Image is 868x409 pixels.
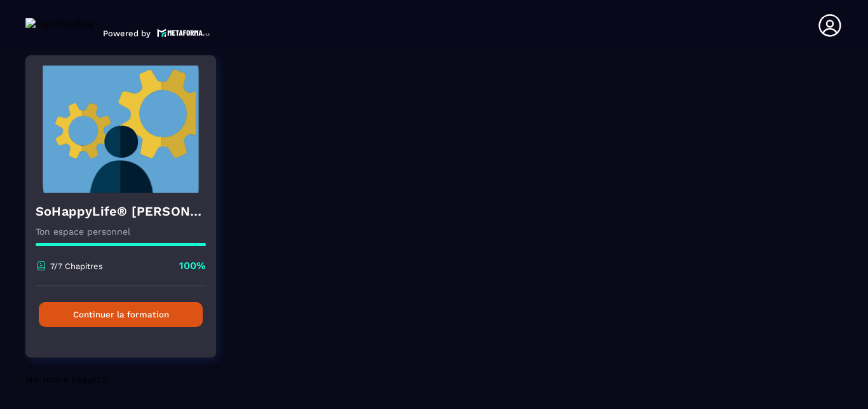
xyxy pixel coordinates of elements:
[36,202,206,220] h4: SoHappyLife® [PERSON_NAME]
[36,66,206,193] img: formation-background
[103,29,151,38] p: Powered by
[25,18,93,38] img: logo-branding
[179,259,206,273] p: 100%
[157,27,210,38] img: logo
[36,226,206,237] p: Ton espace personnel
[39,302,203,327] button: Continuer la formation
[25,55,232,373] a: formation-backgroundSoHappyLife® [PERSON_NAME]Ton espace personnel7/7 Chapitres100%Continuer la f...
[50,261,103,271] p: 7/7 Chapitres
[25,373,109,385] span: No more results!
